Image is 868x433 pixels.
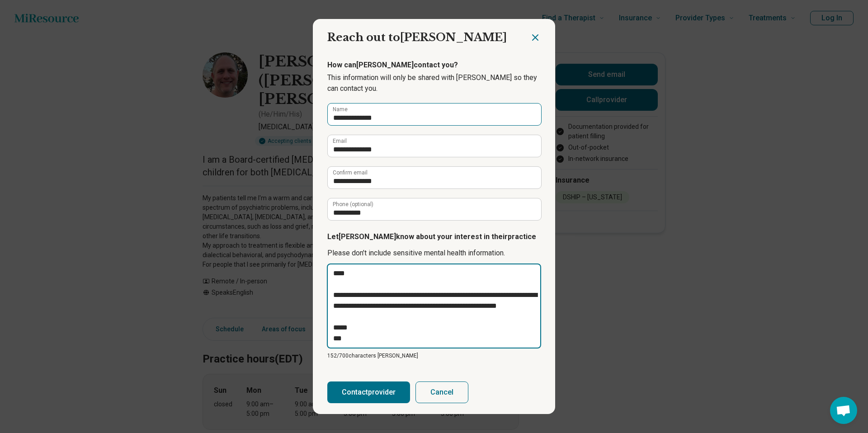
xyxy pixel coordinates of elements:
label: Email [333,138,347,144]
p: Let [PERSON_NAME] know about your interest in their practice [327,231,541,242]
span: Reach out to [PERSON_NAME] [327,31,507,44]
button: Contactprovider [327,381,410,403]
p: How can [PERSON_NAME] contact you? [327,60,541,71]
button: Close dialog [530,32,541,43]
label: Confirm email [333,170,368,175]
label: Phone (optional) [333,202,373,207]
p: 152/ 700 characters [PERSON_NAME] [327,352,541,360]
button: Cancel [415,381,468,403]
p: This information will only be shared with [PERSON_NAME] so they can contact you. [327,72,541,94]
p: Please don’t include sensitive mental health information. [327,248,541,259]
label: Name [333,107,348,112]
